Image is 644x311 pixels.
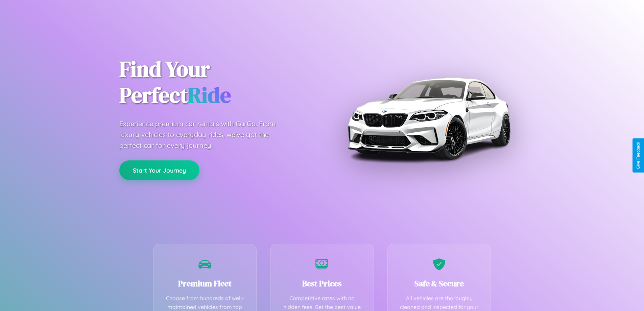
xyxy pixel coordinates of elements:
div: Give Feedback [636,142,641,169]
h3: Premium Fleet [164,278,246,289]
h3: Best Prices [281,278,363,289]
h3: Safe & Secure [398,278,481,289]
button: Start Your Journey [119,160,199,180]
img: Premium BMW car rental vehicle [344,34,513,203]
h1: Find Your Perfect [119,56,312,108]
span: Ride [188,80,231,110]
p: Experience premium car rentals with CarGo. From luxury vehicles to everyday rides, we've got the ... [119,118,288,151]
